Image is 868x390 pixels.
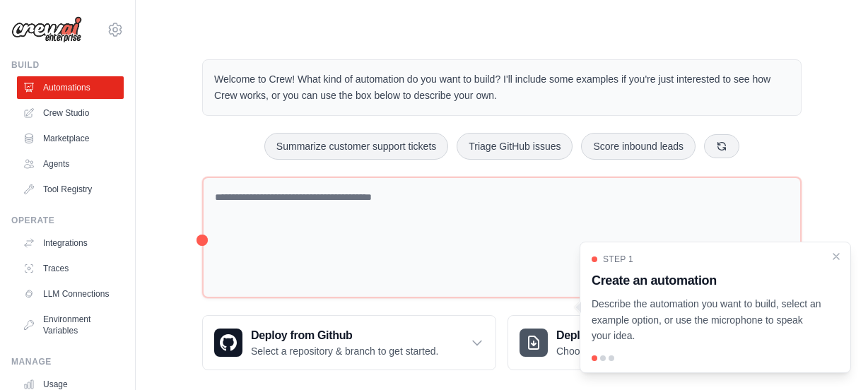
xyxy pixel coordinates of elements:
a: Tool Registry [17,178,124,201]
p: Select a repository & branch to get started. [251,344,438,358]
p: Choose a zip file to upload. [556,344,676,358]
p: Describe the automation you want to build, select an example option, or use the microphone to spe... [592,296,822,344]
a: Automations [17,76,124,99]
a: Environment Variables [17,308,124,342]
a: LLM Connections [17,283,124,305]
h3: Create an automation [592,271,822,290]
div: Manage [11,356,124,367]
button: Close walkthrough [831,251,842,262]
span: Step 1 [603,254,633,265]
p: Welcome to Crew! What kind of automation do you want to build? I'll include some examples if you'... [214,71,790,104]
a: Agents [17,153,124,175]
h3: Deploy from zip file [556,327,676,344]
h3: Deploy from Github [251,327,438,344]
a: Crew Studio [17,102,124,124]
button: Triage GitHub issues [457,133,573,160]
a: Marketplace [17,127,124,150]
a: Integrations [17,232,124,254]
button: Score inbound leads [581,133,696,160]
a: Traces [17,257,124,280]
img: Logo [11,16,82,43]
button: Summarize customer support tickets [264,133,448,160]
div: Build [11,59,124,71]
div: Operate [11,215,124,226]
